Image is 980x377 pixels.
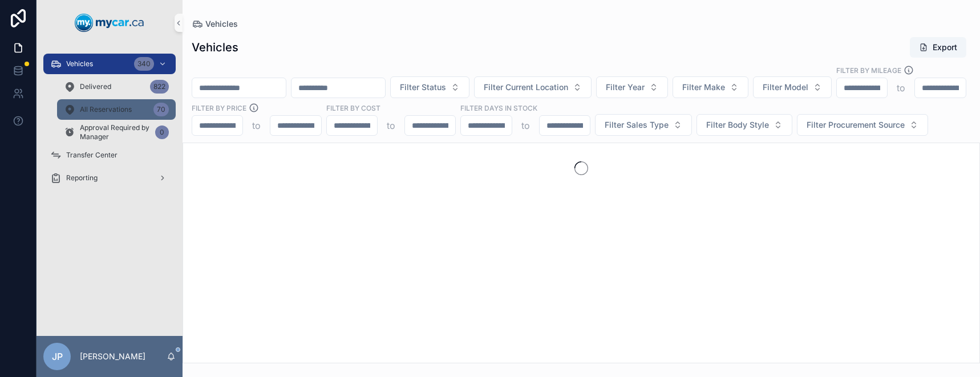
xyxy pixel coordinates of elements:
button: Select Button [673,76,748,98]
button: Select Button [797,114,928,136]
span: JP [52,350,63,363]
span: Filter Current Location [484,82,568,93]
span: Reporting [66,173,98,183]
a: Transfer Center [43,145,176,165]
button: Select Button [390,76,469,98]
button: Select Button [696,114,792,136]
span: Filter Body Style [706,119,769,131]
span: Vehicles [66,59,93,68]
span: Transfer Center [66,151,118,160]
a: Delivered822 [57,76,176,97]
div: scrollable content [37,46,183,203]
a: Reporting [43,168,176,188]
a: Vehicles [192,18,238,30]
label: Filter Days In Stock [460,103,537,113]
div: 70 [153,103,169,116]
span: Filter Status [400,82,446,93]
p: to [387,119,395,132]
p: to [897,81,905,95]
label: FILTER BY PRICE [192,103,246,113]
h1: Vehicles [192,39,238,55]
div: 0 [155,125,169,139]
button: Select Button [474,76,592,98]
span: Filter Procurement Source [807,119,905,131]
img: App logo [75,14,144,32]
span: Filter Make [682,82,725,93]
p: to [521,119,530,132]
span: All Reservations [80,105,132,114]
a: All Reservations70 [57,99,176,120]
p: to [252,119,261,132]
button: Select Button [753,76,832,98]
button: Export [910,37,966,58]
span: Filter Model [763,82,808,93]
div: 822 [150,80,169,94]
a: Approval Required by Manager0 [57,122,176,143]
label: FILTER BY COST [326,103,380,113]
button: Select Button [596,76,668,98]
span: Delivered [80,82,111,91]
a: Vehicles340 [43,54,176,74]
label: Filter By Mileage [836,65,901,75]
span: Approval Required by Manager [80,123,151,141]
p: [PERSON_NAME] [80,351,145,362]
span: Filter Sales Type [605,119,669,131]
span: Vehicles [205,18,238,30]
div: 340 [134,57,154,71]
span: Filter Year [606,82,645,93]
button: Select Button [595,114,692,136]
